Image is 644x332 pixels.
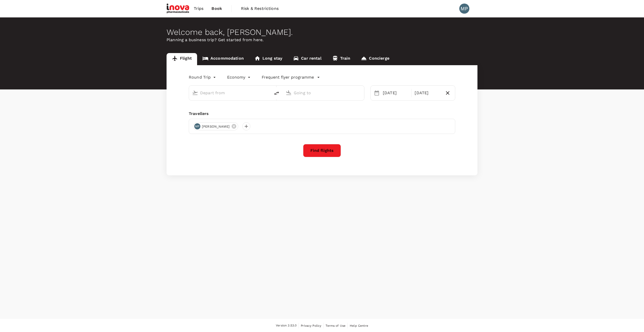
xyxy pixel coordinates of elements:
span: Trips [194,6,204,12]
div: MP [194,123,200,129]
a: Long stay [249,53,288,65]
img: iNova Pharmaceuticals [167,3,190,14]
button: delete [271,87,283,99]
span: [PERSON_NAME] [199,124,233,129]
div: [DATE] [413,88,442,98]
div: [DATE] [381,88,410,98]
span: Risk & Restrictions [241,6,279,12]
div: Travellers [189,111,455,117]
button: Find flights [303,144,341,157]
div: MP [459,4,469,14]
a: Flight [167,53,197,65]
div: MP[PERSON_NAME] [193,122,238,130]
button: Open [361,92,362,93]
div: Welcome back , [PERSON_NAME] . [167,28,477,37]
button: Open [267,92,268,93]
input: Depart from [200,89,260,97]
button: Frequent flyer programme [262,74,320,80]
span: Book [211,6,222,12]
a: Train [327,53,356,65]
p: Planning a business trip? Get started from here. [167,37,477,43]
input: Going to [294,89,354,97]
span: Version 3.53.0 [276,323,297,328]
a: Privacy Policy [301,323,321,328]
a: Concierge [356,53,394,65]
a: Car rental [288,53,327,65]
p: Frequent flyer programme [262,74,314,80]
a: Terms of Use [326,323,345,328]
div: Round Trip [189,73,217,81]
a: Accommodation [197,53,249,65]
span: Terms of Use [326,324,345,327]
div: Economy [227,73,252,81]
a: Help Centre [350,323,368,328]
span: Help Centre [350,324,368,327]
span: Privacy Policy [301,324,321,327]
